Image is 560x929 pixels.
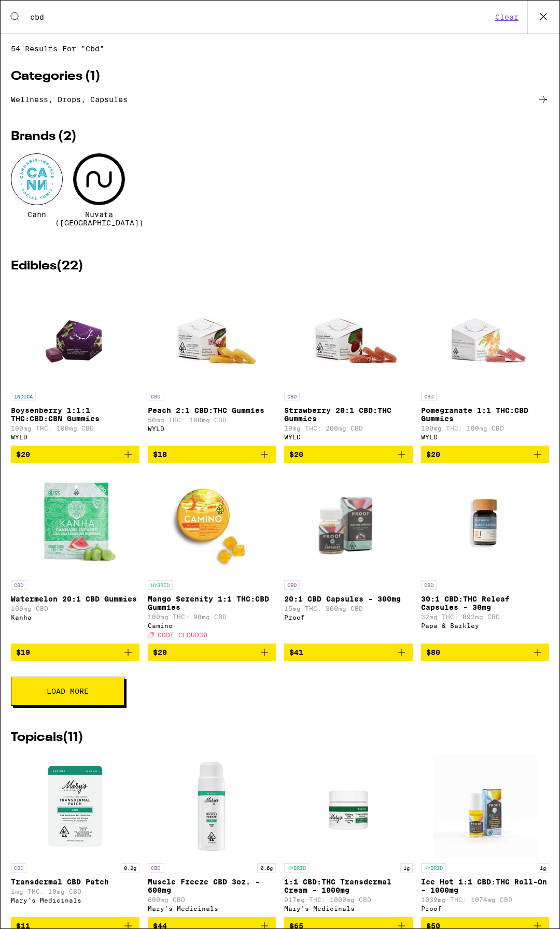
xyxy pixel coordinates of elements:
div: Papa & Barkley [421,622,550,629]
p: 50mg THC: 100mg CBD [148,417,276,423]
span: $80 [426,648,440,656]
input: Search for products & categories [30,12,492,22]
p: Watermelon 20:1 CBD Gummies [11,595,139,603]
div: WYLD [284,434,413,440]
img: Mary's Medicinals - 1:1 CBD:THC Transdermal Cream - 1000mg [297,754,400,858]
p: CBD [11,863,26,873]
div: Mary's Medicinals [284,905,413,912]
div: WYLD [148,425,276,432]
div: Kanha [11,614,139,621]
p: 100mg THC: 98mg CBD [148,613,276,620]
a: Open page for 1:1 CBD:THC Transdermal Cream - 1000mg from Mary's Medicinals [284,754,413,917]
p: 1:1 CBD:THC Transdermal Cream - 1000mg [284,878,413,894]
div: WYLD [421,434,550,440]
img: WYLD - Pomegranate 1:1 THC:CBD Gummies [433,283,537,387]
div: Camino [148,622,276,629]
p: CBD [148,392,163,401]
span: Load More [47,688,89,695]
h2: Brands ( 2 ) [11,131,549,143]
p: 1g [537,863,549,873]
a: Open page for Transdermal CBD Patch from Mary's Medicinals [11,754,139,917]
p: 1mg THC: 10mg CBD [11,888,139,895]
button: Clear [492,12,522,22]
span: Cann [27,210,46,219]
p: Ice Hot 1:1 CBD:THC Roll-On - 1000mg [421,878,550,894]
img: Proof - Ice Hot 1:1 CBD:THC Roll-On - 1000mg [433,754,537,858]
img: Papa & Barkley - 30:1 CBD:THC Releaf Capsules - 30mg [433,471,537,575]
p: CBD [284,580,300,590]
a: Open page for Mango Serenity 1:1 THC:CBD Gummies from Camino [148,471,276,644]
a: Open page for Pomegranate 1:1 THC:CBD Gummies from WYLD [421,283,550,446]
p: Boysenberry 1:1:1 THC:CBD:CBN Gummies [11,406,139,423]
h2: Topicals ( 11 ) [11,732,549,744]
a: Open page for Ice Hot 1:1 CBD:THC Roll-On - 1000mg from Proof [421,754,550,917]
p: Muscle Freeze CBD 3oz. - 600mg [148,878,276,894]
img: WYLD - Strawberry 20:1 CBD:THC Gummies [297,283,400,387]
button: Add to bag [148,446,276,463]
span: Nuvata ([GEOGRAPHIC_DATA]) [55,210,144,227]
button: Add to bag [148,644,276,661]
p: CBD [421,580,437,590]
p: 917mg THC: 1000mg CBD [284,896,413,903]
img: Camino - Mango Serenity 1:1 THC:CBD Gummies [160,471,263,575]
p: Strawberry 20:1 CBD:THC Gummies [284,406,413,423]
h2: Edibles ( 22 ) [11,260,549,273]
button: Add to bag [284,446,413,463]
span: 54 results for "cbd" [11,45,549,53]
span: $41 [289,648,303,656]
div: Proof [284,614,413,621]
div: Mary's Medicinals [148,905,276,912]
p: 600mg CBD [148,896,276,903]
p: Peach 2:1 CBD:THC Gummies [148,406,276,415]
p: Mango Serenity 1:1 THC:CBD Gummies [148,595,276,611]
button: Add to bag [421,644,550,661]
div: WYLD [11,434,139,440]
span: $20 [289,450,303,459]
img: WYLD - Peach 2:1 CBD:THC Gummies [160,283,263,387]
p: 32mg THC: 892mg CBD [421,613,550,620]
button: Add to bag [11,446,139,463]
img: WYLD - Boysenberry 1:1:1 THC:CBD:CBN Gummies [38,283,112,387]
a: Open page for Watermelon 20:1 CBD Gummies from Kanha [11,471,139,644]
span: $20 [426,450,440,459]
div: Mary's Medicinals [11,897,139,904]
h2: Categories ( 1 ) [11,70,549,83]
a: Open page for 30:1 CBD:THC Releaf Capsules - 30mg from Papa & Barkley [421,471,550,644]
p: Transdermal CBD Patch [11,878,139,886]
span: CODE CLOUD30 [158,632,207,638]
p: 15mg THC: 300mg CBD [284,605,413,612]
p: HYBRID [421,863,446,873]
a: Open page for Boysenberry 1:1:1 THC:CBD:CBN Gummies from WYLD [11,283,139,446]
p: CBD [11,580,26,590]
p: INDICA [11,392,36,401]
p: 30:1 CBD:THC Releaf Capsules - 30mg [421,595,550,611]
a: Open page for Strawberry 20:1 CBD:THC Gummies from WYLD [284,283,413,446]
p: CBD [284,392,300,401]
img: Mary's Medicinals - Muscle Freeze CBD 3oz. - 600mg [160,754,263,858]
span: $20 [153,648,167,656]
p: 1039mg THC: 1074mg CBD [421,896,550,903]
p: 0.6g [257,863,276,873]
p: 100mg CBD [11,605,139,612]
img: Proof - 20:1 CBD Capsules - 300mg [290,471,406,575]
span: $18 [153,450,167,459]
a: Open page for Muscle Freeze CBD 3oz. - 600mg from Mary's Medicinals [148,754,276,917]
div: Proof [421,905,550,912]
a: Wellness, drops, capsules [11,93,549,106]
img: Kanha - Watermelon 20:1 CBD Gummies [23,471,127,575]
p: CBD [148,863,163,873]
button: Add to bag [11,644,139,661]
button: Add to bag [421,446,550,463]
a: Open page for 20:1 CBD Capsules - 300mg from Proof [284,471,413,644]
p: HYBRID [284,863,309,873]
p: CBD [421,392,437,401]
p: HYBRID [148,580,173,590]
p: 1g [400,863,413,873]
p: 0.2g [121,863,139,873]
img: Mary's Medicinals - Transdermal CBD Patch [23,754,127,858]
span: $19 [16,648,30,656]
p: 10mg THC: 200mg CBD [284,425,413,432]
p: 100mg THC: 100mg CBD [421,425,550,432]
span: $20 [16,450,30,459]
p: Pomegranate 1:1 THC:CBD Gummies [421,406,550,423]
